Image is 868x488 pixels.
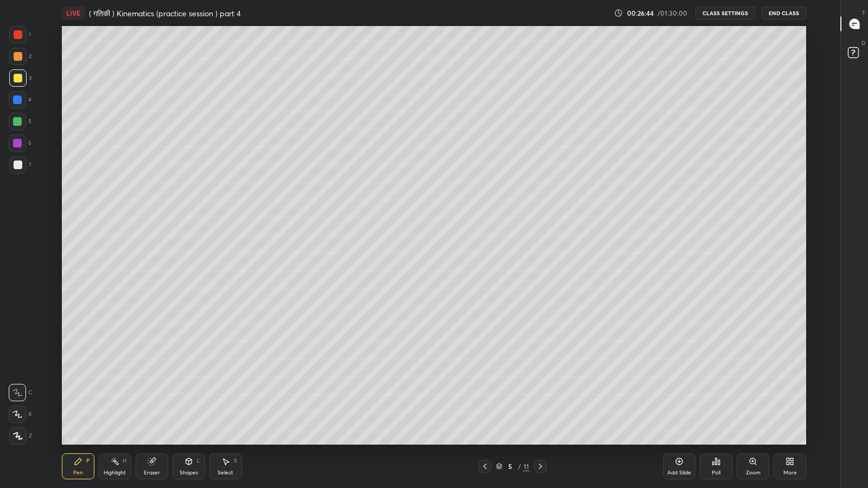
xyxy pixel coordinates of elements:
[762,7,806,20] button: End Class
[523,461,529,471] div: 11
[62,7,85,20] div: LIVE
[712,470,720,476] div: Poll
[180,470,198,476] div: Shapes
[104,470,126,476] div: Highlight
[89,8,241,18] h4: ( गतिकी ) Kinematics (practice session ) part 4
[9,113,31,130] div: 5
[86,458,90,464] div: P
[695,7,755,20] button: CLASS SETTINGS
[144,470,160,476] div: Eraser
[746,470,761,476] div: Zoom
[783,470,797,476] div: More
[9,48,31,65] div: 2
[73,470,83,476] div: Pen
[861,39,865,47] p: D
[9,406,32,423] div: X
[218,470,233,476] div: Select
[9,26,31,43] div: 1
[9,427,32,445] div: Z
[9,91,31,108] div: 4
[9,384,32,401] div: C
[9,134,31,152] div: 6
[123,458,126,464] div: H
[197,458,200,464] div: L
[505,463,515,470] div: 5
[234,458,237,464] div: S
[9,69,31,87] div: 3
[518,463,521,470] div: /
[862,9,865,17] p: T
[9,156,31,174] div: 7
[667,470,691,476] div: Add Slide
